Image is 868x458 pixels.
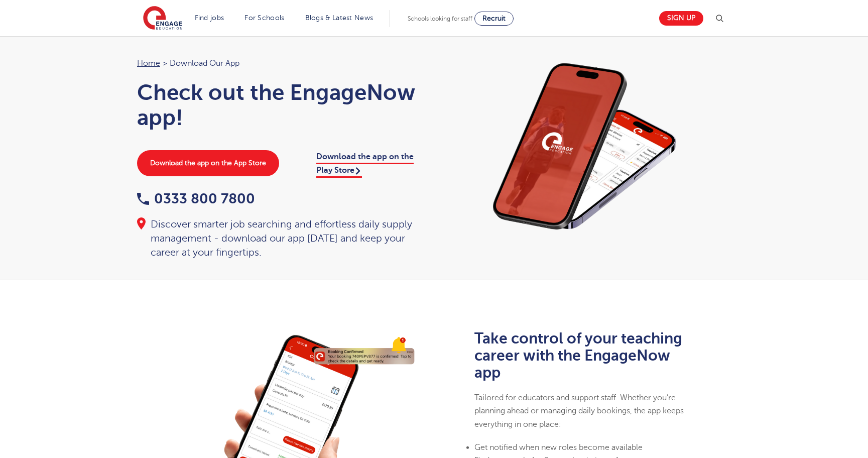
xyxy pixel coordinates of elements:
span: Get notified when new roles become available [474,443,643,452]
span: Recruit [482,15,506,22]
a: Download the app on the Play Store [316,152,414,177]
h1: Check out the EngageNow app! [137,80,424,130]
a: For Schools [244,14,284,22]
img: Engage Education [143,6,182,31]
span: Tailored for educators and support staff. Whether you’re planning ahead or managing daily booking... [474,393,684,429]
a: Blogs & Latest News [305,14,374,22]
b: Take control of your teaching career with the EngageNow app [474,330,682,381]
div: Discover smarter job searching and effortless daily supply management - download our app [DATE] a... [137,217,424,260]
a: Sign up [659,11,703,26]
a: Home [137,59,160,68]
span: Schools looking for staff [408,15,472,22]
a: Download the app on the App Store [137,150,279,176]
a: Recruit [474,12,514,26]
nav: breadcrumb [137,57,424,70]
span: Download our app [170,57,239,70]
a: 0333 800 7800 [137,191,255,206]
a: Find jobs [195,14,224,22]
span: > [163,59,167,68]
